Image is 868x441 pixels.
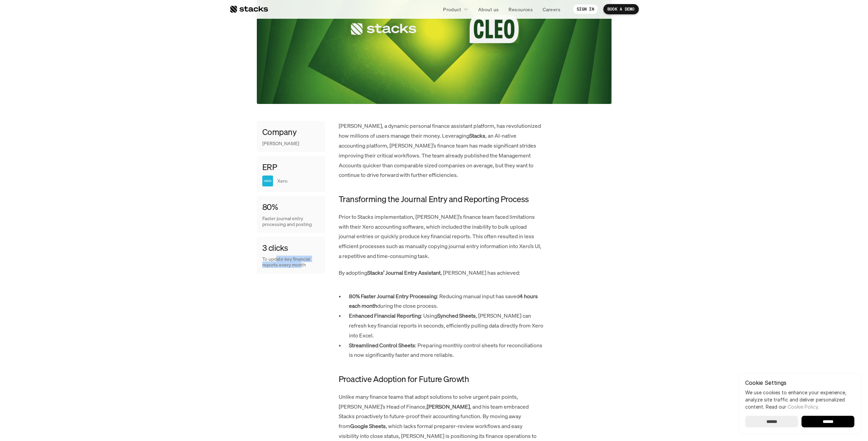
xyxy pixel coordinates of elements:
[349,311,543,340] p: : Using , [PERSON_NAME] can refresh key financial reports in seconds, efficiently pulling data di...
[504,3,537,15] a: Resources
[603,4,639,14] a: BOOK A DEMO
[478,6,499,13] p: About us
[443,6,461,13] p: Product
[573,4,598,14] a: SIGN IN
[437,312,476,319] strong: Synched Sheets
[262,126,297,138] h4: Company
[539,3,564,15] a: Careers
[788,404,818,410] a: Cookie Policy
[509,6,533,13] p: Resources
[339,268,543,278] p: By adopting , [PERSON_NAME] has achieved:
[745,389,854,410] p: We use cookies to enhance your experience, analyze site traffic and deliver personalized content.
[427,403,470,410] strong: [PERSON_NAME]
[745,380,854,385] p: Cookie Settings
[349,292,437,300] strong: 80% Faster Journal Entry Processing
[262,242,288,254] h4: 3 clicks
[277,178,320,184] p: Xero
[262,216,320,227] p: Faster journal entry processing and posting
[367,269,441,276] strong: Stacks’ Journal Entry Assistant
[577,7,594,12] p: SIGN IN
[469,132,485,139] strong: Stacks
[339,121,543,180] p: [PERSON_NAME], a dynamic personal finance assistant platform, has revolutionized how millions of ...
[262,201,278,213] h4: 80%
[262,141,299,147] p: [PERSON_NAME]
[349,341,415,349] strong: Streamlined Control Sheets
[349,312,421,319] strong: Enhanced Financial Reporting
[349,291,543,311] p: : Reducing manual input has saved during the close process.
[80,130,111,135] a: Privacy Policy
[262,162,277,173] h4: ERP
[262,256,320,268] p: To update key financial reports every month
[349,340,543,360] p: : Preparing monthly control sheets for reconciliations is now significantly faster and more relia...
[339,374,543,385] h4: Proactive Adoption for Future Growth
[543,6,560,13] p: Careers
[607,7,635,12] p: BOOK A DEMO
[350,422,386,430] strong: Google Sheets
[766,404,819,410] span: Read our .
[339,194,543,205] h4: Transforming the Journal Entry and Reporting Process
[474,3,503,15] a: About us
[339,212,543,261] p: Prior to Stacks implementation, [PERSON_NAME]’s finance team faced limitations with their Xero ac...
